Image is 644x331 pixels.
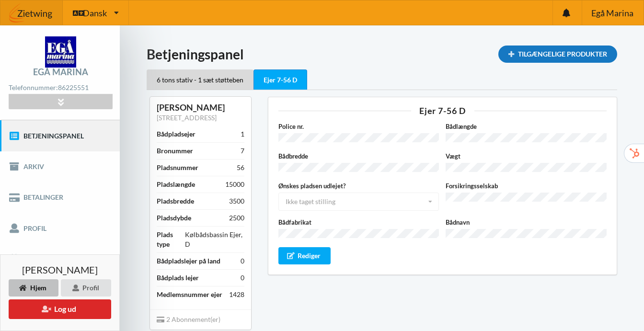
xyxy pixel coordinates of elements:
[157,146,193,156] div: Bronummer
[9,279,58,297] div: Hjem
[157,213,191,223] div: Pladsdybde
[157,180,195,189] div: Pladslængde
[185,230,244,249] div: Kølbådsbassin Ejer, D
[33,68,88,76] div: Egå Marina
[157,196,194,206] div: Pladsbredde
[9,81,112,94] div: Telefonnummer:
[278,247,331,264] div: Rediger
[157,129,195,139] div: Bådpladsejer
[157,273,199,283] div: Bådplads lejer
[278,217,439,227] label: Bådfabrikat
[229,196,244,206] div: 3500
[157,114,217,122] a: [STREET_ADDRESS]
[278,151,439,161] label: Bådbredde
[446,122,607,131] label: Bådlængde
[591,9,633,17] span: Egå Marina
[278,106,607,115] div: Ejer 7-56 D
[241,129,244,139] div: 1
[157,230,185,249] div: Plads type
[241,273,244,283] div: 0
[147,46,617,63] h1: Betjeningspanel
[157,102,244,113] div: [PERSON_NAME]
[241,256,244,266] div: 0
[237,163,244,172] div: 56
[225,180,244,189] div: 15000
[157,256,220,266] div: Bådpladslejer på land
[253,69,307,90] div: Ejer 7-56 D
[278,181,439,191] label: Ønskes pladsen udlejet?
[9,299,111,319] button: Log ud
[22,265,98,274] span: [PERSON_NAME]
[229,290,244,299] div: 1428
[157,315,220,323] span: 2 Abonnement(er)
[446,151,607,161] label: Vægt
[446,217,607,227] label: Bådnavn
[83,9,107,17] span: Dansk
[446,181,607,191] label: Forsikringsselskab
[241,146,244,156] div: 7
[45,36,76,68] img: logo
[157,290,222,299] div: Medlemsnummer ejer
[278,122,439,131] label: Police nr.
[157,163,198,172] div: Pladsnummer
[229,213,244,223] div: 2500
[58,83,89,91] strong: 86225551
[498,46,617,63] div: Tilgængelige Produkter
[61,279,111,297] div: Profil
[147,69,253,90] div: 6 tons stativ - 1 sæt støtteben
